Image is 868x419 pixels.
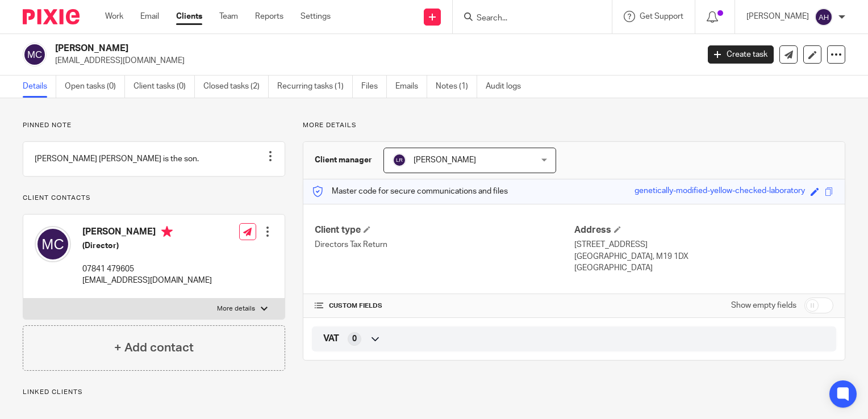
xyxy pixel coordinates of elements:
[82,263,212,275] p: 07841 479605
[23,121,285,130] p: Pinned note
[303,121,845,130] p: More details
[217,304,255,313] p: More details
[315,154,372,166] h3: Client manager
[277,76,353,98] a: Recurring tasks (1)
[65,76,125,98] a: Open tasks (0)
[203,76,269,98] a: Closed tasks (2)
[82,226,212,240] h4: [PERSON_NAME]
[640,12,683,20] span: Get Support
[114,339,194,357] h4: + Add contact
[55,43,564,55] h2: [PERSON_NAME]
[82,275,212,286] p: [EMAIL_ADDRESS][DOMAIN_NAME]
[361,76,387,98] a: Files
[574,224,833,236] h4: Address
[23,9,80,24] img: Pixie
[255,11,283,22] a: Reports
[301,11,331,22] a: Settings
[395,76,427,98] a: Emails
[436,76,477,98] a: Notes (1)
[140,11,159,22] a: Email
[55,55,691,66] p: [EMAIL_ADDRESS][DOMAIN_NAME]
[708,45,774,64] a: Create task
[323,333,339,345] span: VAT
[312,186,508,197] p: Master code for secure communications and files
[352,333,357,345] span: 0
[315,239,574,250] p: Directors Tax Return
[393,153,406,167] img: svg%3E
[486,76,529,98] a: Audit logs
[161,226,173,237] i: Primary
[35,226,71,262] img: svg%3E
[176,11,202,22] a: Clients
[574,239,833,250] p: [STREET_ADDRESS]
[23,194,285,203] p: Client contacts
[105,11,123,22] a: Work
[82,240,212,252] h5: (Director)
[635,185,805,198] div: genetically-modified-yellow-checked-laboratory
[23,43,47,66] img: svg%3E
[475,14,578,24] input: Search
[23,388,285,397] p: Linked clients
[746,11,809,22] p: [PERSON_NAME]
[574,251,833,262] p: [GEOGRAPHIC_DATA], M19 1DX
[133,76,195,98] a: Client tasks (0)
[315,301,574,311] h4: CUSTOM FIELDS
[315,224,574,236] h4: Client type
[414,156,476,164] span: [PERSON_NAME]
[23,76,56,98] a: Details
[815,8,833,26] img: svg%3E
[574,262,833,274] p: [GEOGRAPHIC_DATA]
[219,11,238,22] a: Team
[731,300,796,311] label: Show empty fields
